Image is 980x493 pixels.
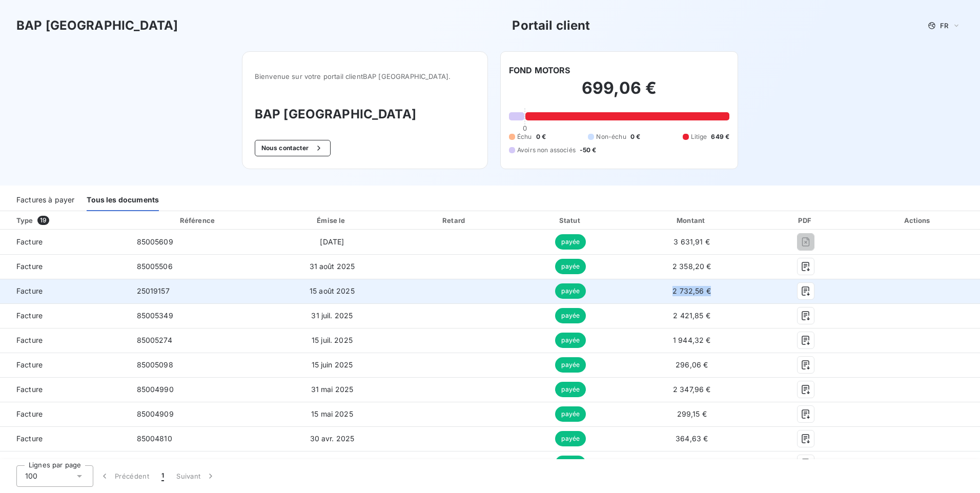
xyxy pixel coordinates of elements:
span: 85004810 [137,434,172,443]
span: Facture [8,434,120,444]
div: Tous les documents [87,190,159,211]
span: Facture [8,335,120,345]
h6: FOND MOTORS [509,64,570,76]
span: Facture [8,458,120,468]
span: Facture [8,311,120,321]
span: payée [555,283,586,299]
h3: Portail client [512,16,590,35]
span: payée [555,382,586,397]
span: 2 347,96 € [673,385,711,394]
div: Émise le [270,215,394,225]
span: 31 juil. 2025 [311,311,353,320]
span: 15 juin 2025 [312,360,353,369]
span: [DATE] [320,459,344,467]
h2: 699,06 € [509,78,729,109]
span: 296,06 € [676,360,708,369]
button: Suivant [170,465,222,487]
div: PDF [758,215,854,225]
span: 207,05 € [677,459,707,467]
span: 25019157 [137,286,170,295]
span: payée [555,357,586,373]
span: 3 631,91 € [673,237,710,246]
span: 299,15 € [677,409,707,418]
span: Facture [8,409,120,419]
h3: BAP [GEOGRAPHIC_DATA] [255,105,475,124]
span: Facture [8,384,120,395]
span: Échu [517,132,532,141]
span: 85005506 [137,262,173,271]
span: 649 € [711,132,729,141]
span: 100 [25,471,37,481]
span: Facture [8,237,120,247]
span: 85005609 [137,237,173,246]
span: Bienvenue sur votre portail client BAP [GEOGRAPHIC_DATA] . [255,72,475,80]
span: 15 août 2025 [310,286,355,295]
span: 15 mai 2025 [311,409,353,418]
span: payée [555,431,586,446]
span: Facture [8,261,120,272]
span: 2 732,56 € [672,286,711,295]
span: 85005098 [137,360,173,369]
div: Retard [398,215,512,225]
button: Nous contacter [255,140,331,156]
span: 0 € [536,132,546,141]
span: payée [555,259,586,274]
span: Avoirs non associés [517,146,576,155]
span: 85004990 [137,385,174,394]
div: Référence [180,216,215,224]
span: 364,63 € [676,434,708,443]
span: 1 [161,471,164,481]
span: 2 421,85 € [673,311,710,320]
span: Facture [8,286,120,296]
span: payée [555,333,586,348]
span: 19 [37,216,49,225]
span: 2 358,20 € [672,262,711,271]
div: Factures à payer [16,190,74,211]
span: 31 mai 2025 [311,385,354,394]
span: 31 août 2025 [310,262,355,271]
span: 85003710 [137,459,172,467]
span: 85004909 [137,409,174,418]
h3: BAP [GEOGRAPHIC_DATA] [16,16,178,35]
span: 0 [523,124,527,132]
span: payée [555,234,586,250]
span: 85005274 [137,336,172,344]
span: [DATE] [320,237,344,246]
span: Litige [691,132,707,141]
span: 85005349 [137,311,173,320]
button: Précédent [93,465,155,487]
div: Type [10,215,127,225]
span: payée [555,456,586,471]
span: Facture [8,360,120,370]
span: -50 € [580,146,597,155]
span: 30 avr. 2025 [310,434,355,443]
div: Statut [516,215,626,225]
span: 0 € [630,132,640,141]
button: 1 [155,465,170,487]
span: FR [940,22,948,30]
span: 1 944,32 € [673,336,711,344]
span: payée [555,406,586,422]
div: Actions [858,215,978,225]
span: Non-échu [596,132,626,141]
span: payée [555,308,586,323]
div: Montant [630,215,753,225]
span: 15 juil. 2025 [312,336,353,344]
